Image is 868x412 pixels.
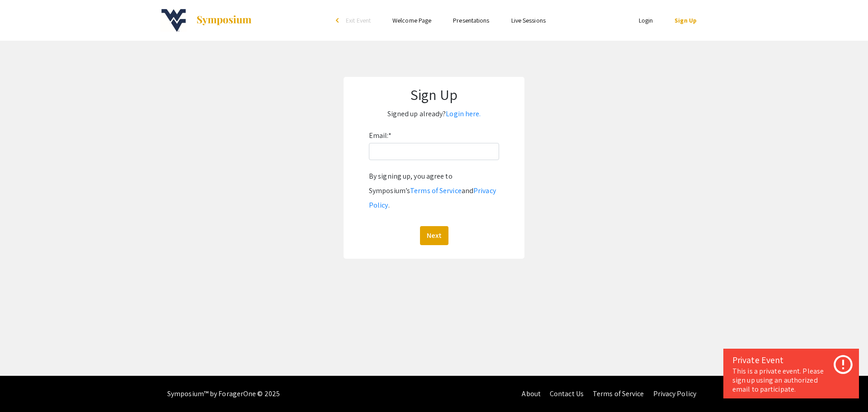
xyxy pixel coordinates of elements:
[511,16,546,24] a: Live Sessions
[336,18,341,23] div: arrow_back_ios
[346,16,371,24] span: Exit Event
[593,389,644,398] a: Terms of Service
[167,376,280,412] div: Symposium™ by ForagerOne © 2025
[550,389,584,398] a: Contact Us
[160,9,252,32] a: 9th Annual Spring Undergraduate Research Symposium
[160,9,187,32] img: 9th Annual Spring Undergraduate Research Symposium
[353,86,515,103] h1: Sign Up
[410,186,462,195] a: Terms of Service
[639,16,653,24] a: Login
[675,16,697,24] a: Sign Up
[369,186,496,210] a: Privacy Policy
[353,107,515,121] p: Signed up already?
[453,16,489,24] a: Presentations
[196,15,252,26] img: Symposium by ForagerOne
[446,109,481,118] a: Login here.
[392,16,431,24] a: Welcome Page
[653,389,696,398] a: Privacy Policy
[369,128,392,143] label: Email:
[522,389,541,398] a: About
[369,169,499,213] div: By signing up, you agree to Symposium’s and .
[732,367,850,394] div: This is a private event. Please sign up using an authorized email to participate.
[420,226,448,245] button: Next
[732,353,850,367] div: Private Event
